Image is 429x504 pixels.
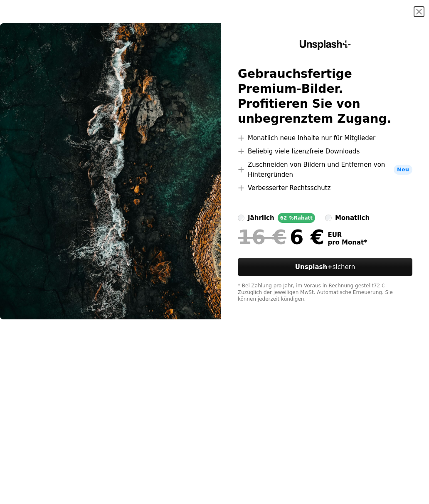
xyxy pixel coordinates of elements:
input: monatlich [325,215,332,221]
span: pro Monat * [328,239,367,246]
span: Neu [394,165,412,175]
div: 6 € [238,226,324,248]
input: jährlich62 %Rabatt [238,215,244,221]
li: Verbesserter Rechtsschutz [238,183,412,193]
button: Unsplash+sichern [238,258,412,276]
div: * Bei Zahlung pro Jahr, im Voraus in Rechnung gestellt 72 € Zuzüglich der jeweiligen MwSt. Automa... [238,283,412,303]
h2: Gebrauchsfertige Premium-Bilder. Profitieren Sie von unbegrenztem Zugang. [238,67,412,126]
li: Zuschneiden von Bildern und Entfernen von Hintergründen [238,160,412,180]
span: 16 € [238,226,286,248]
li: Monatlich neue Inhalte nur für Mitglieder [238,133,412,143]
div: jährlich [248,213,274,223]
span: EUR [328,231,367,239]
strong: Unsplash+ [295,263,333,271]
div: monatlich [335,213,370,223]
li: Beliebig viele lizenzfreie Downloads [238,146,412,156]
div: 62 % Rabatt [278,213,315,223]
